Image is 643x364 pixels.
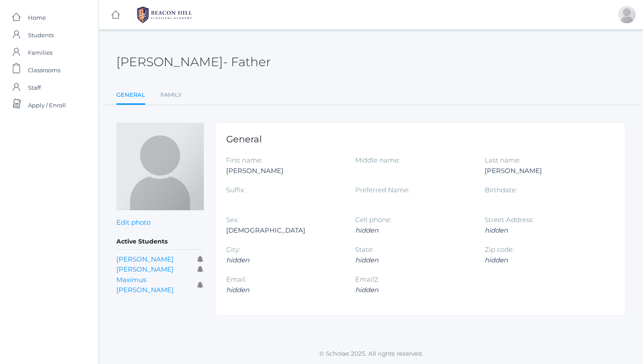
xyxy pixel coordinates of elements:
a: [PERSON_NAME] [116,255,174,263]
span: Apply / Enroll [28,96,66,114]
h1: General [226,134,614,144]
label: Birthdate: [485,186,517,194]
span: Staff [28,79,41,96]
label: Last name: [485,156,521,164]
label: Email: [226,275,246,283]
a: Edit photo [116,218,150,226]
label: Email2: [355,275,379,283]
p: © Scholae 2025. All rights reserved. [99,349,643,358]
em: hidden [226,256,249,264]
label: State: [355,245,374,254]
h2: [PERSON_NAME] [116,55,271,69]
em: hidden [485,226,508,234]
em: hidden [226,286,249,294]
div: Jamie Adams [618,6,636,23]
label: First name: [226,156,262,164]
label: Preferred Name: [355,186,409,194]
em: hidden [355,256,378,264]
a: Maximus [PERSON_NAME] [116,276,174,294]
label: City: [226,245,240,254]
em: hidden [355,286,378,294]
div: [PERSON_NAME] [485,166,601,176]
label: Cell phone: [355,216,391,224]
a: [PERSON_NAME] [116,265,174,273]
img: BHCALogos-05-308ed15e86a5a0abce9b8dd61676a3503ac9727e845dece92d48e8588c001991.png [132,4,197,26]
span: Families [28,44,52,61]
span: Classrooms [28,61,60,79]
em: hidden [355,226,378,234]
a: General [116,86,145,105]
label: Middle name: [355,156,400,164]
i: Receives communications for this student [197,282,204,288]
label: Street Address: [485,216,534,224]
span: Students [28,26,54,44]
a: Family [161,86,182,104]
label: Sex: [226,216,239,224]
label: Suffix: [226,186,245,194]
span: Home [28,9,46,26]
i: Receives communications for this student [197,256,204,262]
div: [PERSON_NAME] [226,166,342,176]
span: - Father [223,54,271,69]
div: [DEMOGRAPHIC_DATA] [226,225,342,236]
h5: Active Students [116,234,204,249]
em: hidden [485,256,508,264]
img: Jeffrey deDomenico [116,123,204,210]
i: Receives communications for this student [197,266,204,272]
label: Zip code: [485,245,514,254]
